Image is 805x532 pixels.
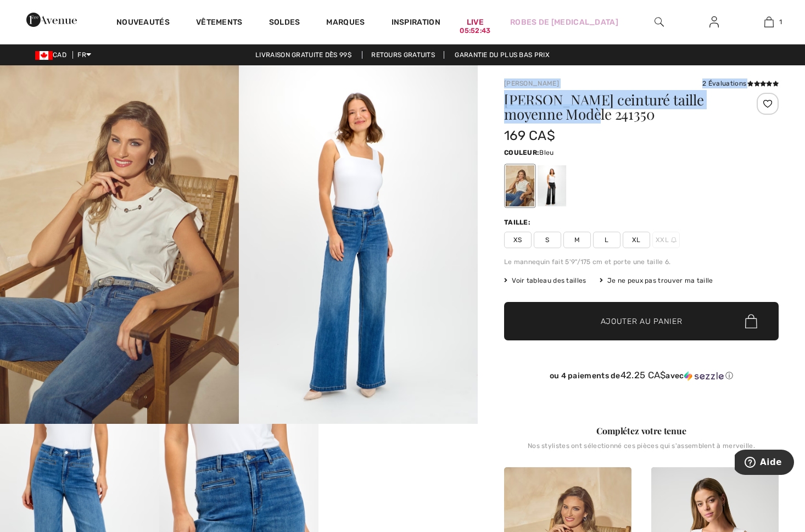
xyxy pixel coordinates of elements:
button: Ajouter au panier [504,302,779,340]
img: Sezzle [684,371,724,381]
img: Mon panier [764,15,774,29]
span: M [563,232,591,248]
div: Noir [538,165,566,206]
div: Complétez votre tenue [504,424,779,438]
span: 42.25 CA$ [620,369,666,380]
a: Live05:52:43 [467,16,484,28]
a: Nouveautés [116,18,170,29]
a: Robes de [MEDICAL_DATA] [510,16,618,28]
span: S [534,232,561,248]
span: Bleu [539,149,554,156]
iframe: Ouvre un widget dans lequel vous pouvez trouver plus d’informations [735,450,794,477]
span: XXL [652,232,680,248]
a: Garantie du plus bas prix [446,51,558,59]
span: FR [77,51,91,59]
div: 05:52:43 [460,26,490,36]
div: Je ne peux pas trouver ma taille [600,276,713,285]
span: Inspiration [392,18,440,29]
span: Couleur: [504,149,539,156]
div: Taille: [504,217,533,227]
img: Jean Ceintur&eacute; Taille Moyenne mod&egrave;le 241350. 2 [239,65,478,424]
img: Canadian Dollar [35,51,53,60]
span: L [593,232,620,248]
a: Soldes [269,18,300,29]
span: Voir tableau des tailles [504,276,586,285]
h1: [PERSON_NAME] ceinturé taille moyenne Modèle 241350 [504,93,733,121]
span: CAD [35,51,71,59]
img: ring-m.svg [671,237,677,243]
img: 1ère Avenue [26,9,77,31]
div: ou 4 paiements de42.25 CA$avecSezzle Cliquez pour en savoir plus sur Sezzle [504,370,779,385]
a: 1 [742,15,796,29]
span: 1 [779,17,782,27]
span: Ajouter au panier [601,316,683,327]
div: Nos stylistes ont sélectionné ces pièces qui s'assemblent à merveille. [504,442,779,458]
div: ou 4 paiements de avec [504,370,779,381]
a: [PERSON_NAME] [504,80,559,87]
div: Bleu [506,165,534,206]
a: Livraison gratuite dès 99$ [247,51,360,59]
a: Marques [326,18,365,29]
div: 2 Évaluations [702,79,779,88]
a: Vêtements [196,18,243,29]
img: Mes infos [709,15,719,29]
div: Le mannequin fait 5'9"/175 cm et porte une taille 6. [504,257,779,267]
a: Se connecter [701,15,728,29]
a: Retours gratuits [362,51,444,59]
video: Your browser does not support the video tag. [318,424,478,503]
span: XS [504,232,532,248]
img: recherche [655,15,664,29]
img: Bag.svg [745,314,757,328]
span: XL [623,232,650,248]
span: 169 CA$ [504,128,555,143]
